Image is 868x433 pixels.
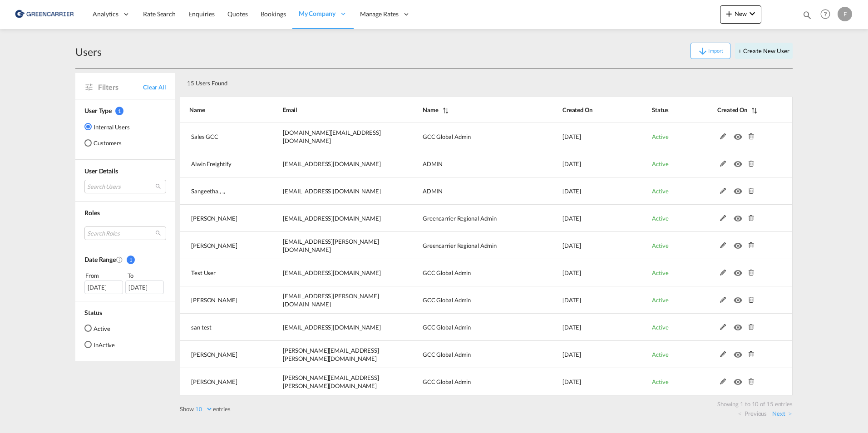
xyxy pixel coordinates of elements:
[734,349,745,355] md-icon: icon-eye
[191,296,237,304] span: [PERSON_NAME]
[191,160,231,167] span: Alwin Freightify
[184,395,793,408] div: Showing 1 to 10 of 15 entries
[191,351,237,358] span: [PERSON_NAME]
[191,242,237,249] span: [PERSON_NAME]
[400,341,540,368] td: GCC Global Admin
[400,97,540,123] th: Role
[75,44,102,59] div: Users
[84,107,112,114] span: User Type
[540,97,629,123] th: Created On
[540,177,629,205] td: 2025-08-05
[690,43,730,59] button: icon-arrow-downImport
[423,242,497,249] span: Greencarrier Regional Admin
[180,232,260,259] td: Ondrej Zelenka
[423,324,471,331] span: GCC Global Admin
[562,378,581,385] span: [DATE]
[283,238,379,253] span: [EMAIL_ADDRESS][PERSON_NAME][DOMAIN_NAME]
[84,256,116,263] span: Date Range
[562,269,581,276] span: [DATE]
[734,131,745,138] md-icon: icon-eye
[260,177,400,205] td: sangeetha@gmail.com
[260,341,400,368] td: andrea.cianfarani@greencarrier.com
[180,177,260,205] td: Sangeetha,, ,,
[260,286,400,314] td: mads.hendriksen@greencarrier.com
[191,378,237,385] span: [PERSON_NAME]
[14,4,75,25] img: 8cf206808afe11efa76fcd1e3d746489.png
[735,43,793,59] button: + Create New User
[260,123,400,150] td: sales.gcc.de@greencarrier.com
[227,10,247,18] span: Quotes
[734,322,745,328] md-icon: icon-eye
[143,10,176,18] span: Rate Search
[191,187,225,195] span: Sangeetha,, ,,
[652,133,668,140] span: Active
[180,314,260,341] td: san test
[838,7,852,21] div: F
[261,10,286,18] span: Bookings
[299,9,335,18] span: My Company
[562,133,581,140] span: [DATE]
[400,205,540,232] td: Greencarrier Regional Admin
[260,97,400,123] th: Email
[423,269,471,276] span: GCC Global Admin
[127,271,167,280] div: To
[724,8,735,19] md-icon: icon-plus 400-fg
[652,187,668,195] span: Active
[180,368,260,395] td: Nicolas Myrén
[84,309,102,316] span: Status
[400,123,540,150] td: GCC Global Admin
[180,123,260,150] td: Sales GCC
[562,187,581,195] span: [DATE]
[652,160,668,167] span: Active
[283,215,381,222] span: [EMAIL_ADDRESS][DOMAIN_NAME]
[734,240,745,246] md-icon: icon-eye
[84,271,124,280] div: From
[562,296,581,304] span: [DATE]
[818,6,838,23] div: Help
[802,10,812,24] div: icon-magnify
[562,160,581,167] span: [DATE]
[283,187,381,195] span: [EMAIL_ADDRESS][DOMAIN_NAME]
[183,72,729,91] div: 15 Users Found
[734,376,745,383] md-icon: icon-eye
[84,340,115,349] md-radio-button: InActive
[802,10,812,20] md-icon: icon-magnify
[423,351,471,358] span: GCC Global Admin
[260,205,400,232] td: blazej.wiloch@greencarrier.com
[188,10,215,18] span: Enquiries
[180,405,231,413] label: Show entries
[84,280,123,294] div: [DATE]
[772,409,792,418] a: Next
[125,280,164,294] div: [DATE]
[283,324,381,331] span: [EMAIL_ADDRESS][DOMAIN_NAME]
[562,215,581,222] span: [DATE]
[283,129,381,144] span: [DOMAIN_NAME][EMAIL_ADDRESS][DOMAIN_NAME]
[180,150,260,177] td: Alwin Freightify
[818,6,833,22] span: Help
[400,150,540,177] td: ADMIN
[283,374,379,389] span: [PERSON_NAME][EMAIL_ADDRESS][PERSON_NAME][DOMAIN_NAME]
[360,10,399,19] span: Manage Rates
[143,83,166,91] span: Clear All
[540,150,629,177] td: 2025-08-05
[423,296,471,304] span: GCC Global Admin
[747,8,758,19] md-icon: icon-chevron-down
[734,186,745,192] md-icon: icon-eye
[400,177,540,205] td: ADMIN
[738,409,767,418] a: Previous
[629,97,695,123] th: Status
[652,269,668,276] span: Active
[191,269,216,276] span: Test User
[540,205,629,232] td: 2025-07-29
[724,10,758,17] span: New
[191,133,218,140] span: Sales GCC
[734,213,745,219] md-icon: icon-eye
[562,351,581,358] span: [DATE]
[400,314,540,341] td: GCC Global Admin
[283,160,381,167] span: [EMAIL_ADDRESS][DOMAIN_NAME]
[423,160,443,167] span: ADMIN
[84,122,130,131] md-radio-button: Internal Users
[260,150,400,177] td: alwinregan.a@freightfy.com
[652,324,668,331] span: Active
[652,242,668,249] span: Active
